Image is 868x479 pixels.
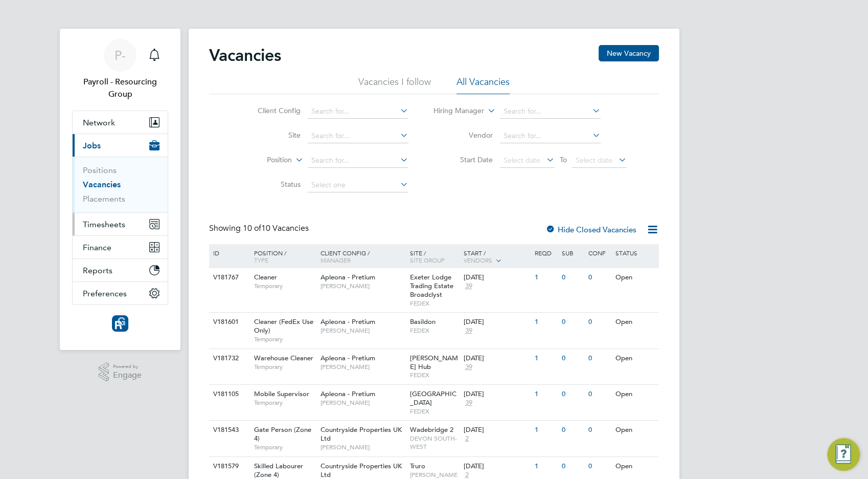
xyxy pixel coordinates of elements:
[410,273,453,299] span: Exeter Lodge Trading Estate Broadclyst
[321,462,402,479] span: Countryside Properties UK Ltd
[532,268,559,287] div: 1
[559,244,586,262] div: Sub
[461,244,532,270] div: Start /
[113,371,142,380] span: Engage
[545,225,636,234] label: Hide Closed Vacancies
[254,399,315,407] span: Temporary
[321,273,375,281] span: Apleona - Pretium
[254,256,268,264] span: Type
[586,385,612,404] div: 0
[321,256,351,264] span: Manager
[321,399,405,407] span: [PERSON_NAME]
[410,407,459,416] span: FEDEX
[410,425,453,434] span: Wadebridge 2
[83,165,117,175] a: Positions
[308,129,408,143] input: Search for...
[254,282,315,290] span: Temporary
[83,266,112,275] span: Reports
[83,289,127,298] span: Preferences
[112,315,128,332] img: resourcinggroup-logo-retina.png
[321,389,375,398] span: Apleona - Pretium
[73,282,168,304] button: Preferences
[586,244,612,262] div: Conf
[73,134,168,157] button: Jobs
[613,349,657,368] div: Open
[410,462,425,470] span: Truro
[308,178,408,192] input: Select one
[209,223,311,234] div: Showing
[73,111,168,134] button: Network
[73,236,168,258] button: Finance
[463,363,473,372] span: 39
[463,426,530,434] div: [DATE]
[321,282,405,290] span: [PERSON_NAME]
[73,213,168,235] button: Timesheets
[254,462,303,479] span: Skilled Labourer (Zone 4)
[242,106,301,115] label: Client Config
[60,29,180,350] nav: Main navigation
[613,457,657,476] div: Open
[246,244,318,269] div: Position /
[613,244,657,262] div: Status
[254,363,315,371] span: Temporary
[233,155,292,165] label: Position
[211,385,246,404] div: V181105
[242,130,301,140] label: Site
[532,244,559,262] div: Reqd
[254,354,313,362] span: Warehouse Cleaner
[83,180,121,189] a: Vacancies
[613,268,657,287] div: Open
[586,349,612,368] div: 0
[209,45,281,66] h2: Vacancies
[211,313,246,332] div: V181601
[434,130,493,140] label: Vendor
[559,385,586,404] div: 0
[358,76,431,94] li: Vacancies I follow
[463,273,530,282] div: [DATE]
[308,104,408,119] input: Search for...
[410,434,459,450] span: DEVON SOUTH-WEST
[72,39,168,100] a: P-Payroll - Resourcing Group
[410,299,459,308] span: FEDEX
[586,421,612,440] div: 0
[613,385,657,404] div: Open
[73,259,168,281] button: Reports
[113,362,142,371] span: Powered by
[410,354,458,371] span: [PERSON_NAME] Hub
[586,313,612,332] div: 0
[559,313,586,332] div: 0
[586,268,612,287] div: 0
[500,104,601,119] input: Search for...
[83,141,101,150] span: Jobs
[557,153,570,166] span: To
[559,268,586,287] div: 0
[211,349,246,368] div: V181732
[500,129,601,143] input: Search for...
[463,318,530,326] div: [DATE]
[254,425,311,443] span: Gate Person (Zone 4)
[254,389,309,398] span: Mobile Supervisor
[308,154,408,168] input: Search for...
[463,434,470,443] span: 2
[72,76,168,100] span: Payroll - Resourcing Group
[83,194,125,204] a: Placements
[463,462,530,471] div: [DATE]
[532,457,559,476] div: 1
[83,243,111,252] span: Finance
[243,223,309,233] span: 10 Vacancies
[532,349,559,368] div: 1
[254,443,315,451] span: Temporary
[73,157,168,212] div: Jobs
[434,155,493,164] label: Start Date
[410,317,436,326] span: Basildon
[463,399,473,407] span: 39
[576,156,612,165] span: Select date
[463,354,530,363] div: [DATE]
[211,421,246,440] div: V181543
[83,118,115,127] span: Network
[504,156,540,165] span: Select date
[456,76,510,94] li: All Vacancies
[83,220,125,229] span: Timesheets
[99,362,142,382] a: Powered byEngage
[211,244,246,262] div: ID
